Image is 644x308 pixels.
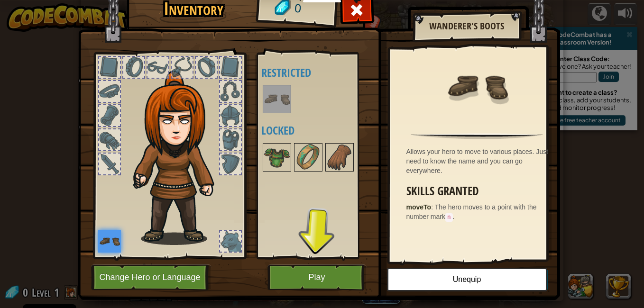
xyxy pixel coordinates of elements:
img: portrait.png [295,144,322,171]
img: hr.png [411,133,543,139]
img: portrait.png [264,144,290,171]
button: Unequip [387,268,547,291]
code: n [445,213,453,222]
h2: Wanderer's Boots [422,21,511,31]
img: portrait.png [98,230,121,253]
h4: Locked [261,124,380,136]
div: Allows your hero to move to various places. Just need to know the name and you can go everywhere. [406,147,552,175]
img: portrait.png [446,55,508,117]
strong: moveTo [406,203,432,211]
img: hair_f2.png [129,71,231,245]
h3: Skills Granted [406,185,552,198]
img: portrait.png [326,144,353,171]
button: Play [267,264,367,290]
span: The hero moves to a point with the number mark . [406,203,537,220]
button: Change Hero or Language [91,264,212,290]
span: : [431,203,435,211]
h4: Restricted [261,66,380,79]
img: portrait.png [264,86,290,112]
